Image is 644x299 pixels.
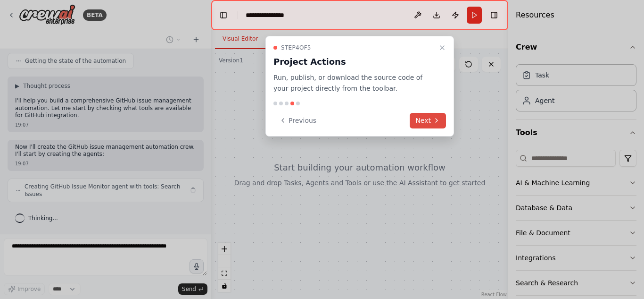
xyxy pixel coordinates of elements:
button: Hide left sidebar [217,9,230,22]
span: Step 4 of 5 [281,44,311,51]
button: Next [410,113,446,128]
button: Close walkthrough [437,42,448,53]
button: Previous [273,113,322,128]
p: Run, publish, or download the source code of your project directly from the toolbar. [273,72,435,94]
h3: Project Actions [273,55,435,68]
